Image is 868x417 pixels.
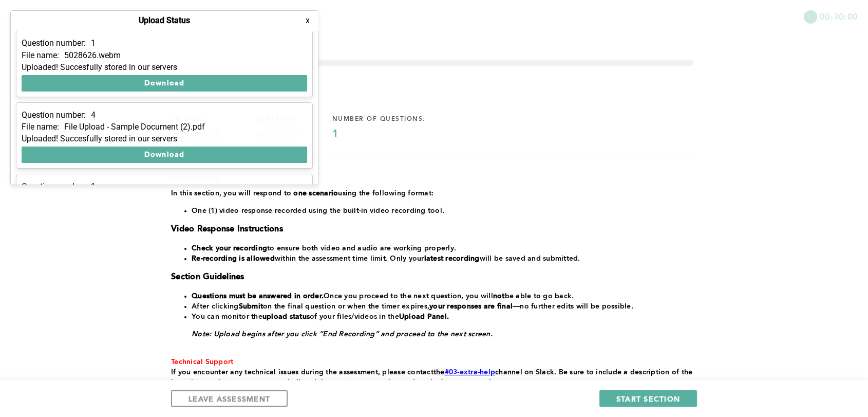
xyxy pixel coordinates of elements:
[332,115,459,123] div: number of questions:
[599,390,697,407] button: START SECTION
[171,190,293,197] span: In this section, you will respond to
[91,111,96,120] p: 4
[64,51,121,60] p: 5028626.webm
[10,10,101,27] button: Show Uploads
[22,63,307,72] div: Uploaded! Succesfully stored in our servers
[433,369,445,376] span: the
[22,111,86,120] p: Question number:
[445,369,496,376] a: #03-extra-help
[192,291,693,301] li: Once you proceed to the next question, you will be able to go back.
[22,147,307,163] button: Download
[192,301,693,312] li: After clicking on the final question or when the timer expires, —no further edits will be possible.
[192,293,324,300] strong: Questions must be answered in order.
[293,190,338,197] strong: one scenario
[192,312,693,322] li: You can monitor the of your files/videos in the
[171,390,288,407] button: LEAVE ASSESSMENT
[192,253,693,264] li: within the assessment time limit. Only your will be saved and submitted.
[493,293,505,300] strong: not
[399,313,449,320] strong: Upload Panel.
[22,75,307,92] button: Download
[22,182,86,191] p: Question number:
[22,122,59,132] p: File name:
[616,394,680,404] span: START SECTION
[64,122,205,132] p: File Upload - Sample Document (2).pdf
[303,15,313,26] button: x
[139,16,190,25] h4: Upload Status
[192,331,493,338] em: Note: Upload begins after you click “End Recording” and proceed to the next screen.
[171,272,693,282] h3: Section Guidelines
[424,255,480,262] strong: latest recording
[820,10,858,22] span: 00:30:00
[192,207,444,214] span: One (1) video response recorded using the built-in video recording tool.
[22,51,59,60] p: File name:
[332,129,459,141] div: 1
[171,369,433,376] span: If you encounter any technical issues during the assessment, please contact
[192,255,275,262] strong: Re-recording is allowed
[495,369,554,376] span: channel on Slack
[22,39,86,48] p: Question number:
[262,313,310,320] strong: upload status
[22,134,307,143] div: Uploaded! Succesfully stored in our servers
[188,394,270,404] span: LEAVE ASSESSMENT
[91,182,96,191] p: 1
[171,358,233,366] span: Technical Support
[91,39,96,48] p: 1
[239,303,263,310] strong: Submit
[429,303,513,310] strong: your responses are final
[192,245,267,252] strong: Check your recording
[338,190,433,197] span: using the following format:
[192,243,693,253] li: to ensure both video and audio are working properly.
[171,224,693,234] h3: Video Response Instructions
